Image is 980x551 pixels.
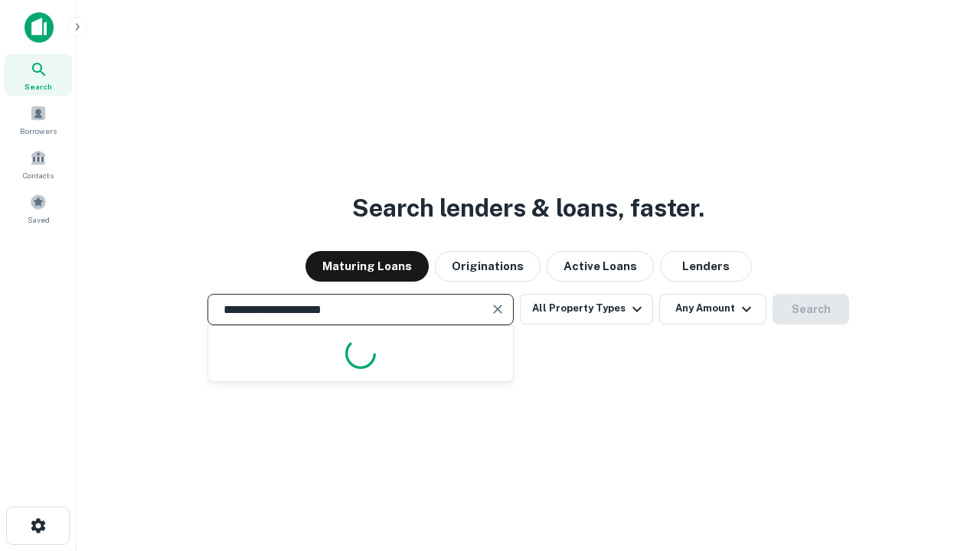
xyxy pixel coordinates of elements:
[903,429,980,502] iframe: Chat Widget
[660,251,752,282] button: Lenders
[352,190,704,227] h3: Search lenders & loans, faster.
[24,80,52,93] span: Search
[5,143,72,184] a: Contacts
[28,214,50,226] span: Saved
[435,251,541,282] button: Originations
[547,251,654,282] button: Active Loans
[305,251,429,282] button: Maturing Loans
[487,298,508,320] button: Clear
[520,294,653,324] button: All Property Types
[23,169,54,181] span: Contacts
[24,12,54,43] img: capitalize-icon.png
[5,187,72,229] a: Saved
[20,125,57,137] span: Borrowers
[5,99,72,140] a: Borrowers
[659,294,766,324] button: Any Amount
[5,54,72,96] a: Search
